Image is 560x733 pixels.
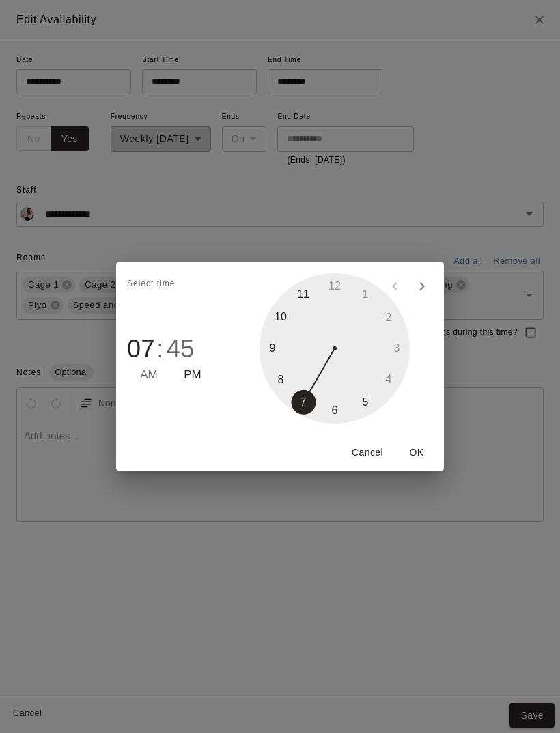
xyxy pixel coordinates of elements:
[140,366,158,385] button: AM
[184,366,201,385] button: PM
[395,440,438,465] button: OK
[346,440,389,465] button: Cancel
[167,335,195,363] button: 45
[127,273,175,295] span: Select time
[127,335,155,363] button: 07
[156,335,164,363] span: :
[408,273,436,300] button: open next view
